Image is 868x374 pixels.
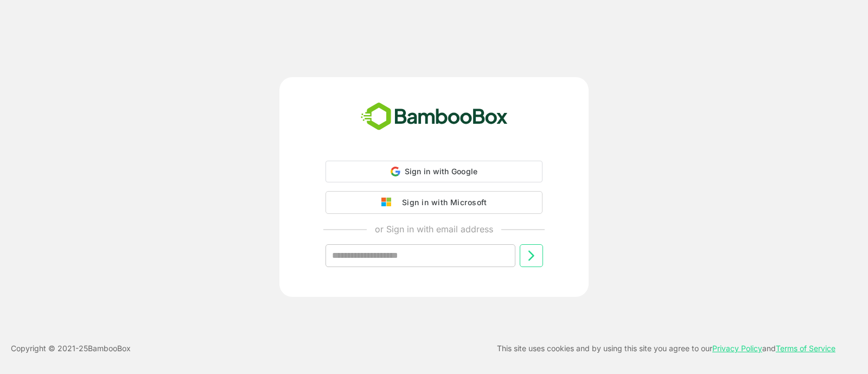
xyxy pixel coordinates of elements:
img: bamboobox [355,99,514,135]
p: Copyright © 2021- 25 BambooBox [11,342,131,355]
div: Sign in with Google [325,161,542,182]
img: google [381,198,397,207]
a: Privacy Policy [712,344,762,353]
div: Sign in with Microsoft [397,195,487,210]
p: or Sign in with email address [375,223,493,236]
span: Sign in with Google [405,167,478,176]
p: This site uses cookies and by using this site you agree to our and [497,342,835,355]
a: Terms of Service [776,344,835,353]
button: Sign in with Microsoft [325,191,542,214]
